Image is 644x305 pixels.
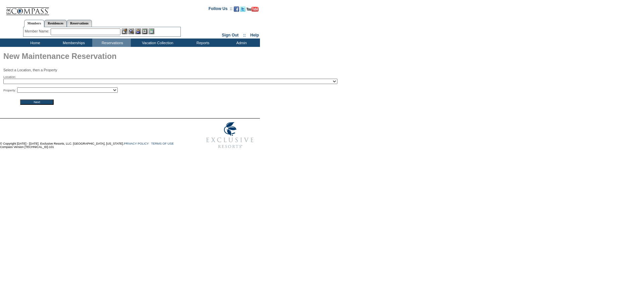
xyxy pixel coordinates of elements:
img: Exclusive Resorts [200,119,260,152]
a: Become our fan on Facebook [234,8,239,12]
img: Become our fan on Facebook [234,6,239,12]
td: Vacation Collection [131,39,183,47]
a: PRIVACY POLICY [124,142,149,145]
input: Next [20,99,54,105]
img: Reservations [142,28,148,34]
td: Reservations [92,39,131,47]
td: Admin [221,39,260,47]
span: Property: [3,88,16,92]
img: Impersonate [135,28,141,34]
h1: New Maintenance Reservation [3,50,260,64]
a: Members [24,20,45,27]
img: View [128,28,134,34]
a: TERMS OF USE [151,142,174,145]
a: Reservations [67,20,92,27]
a: Follow us on Twitter [240,8,246,12]
td: Memberships [54,39,92,47]
a: Help [250,33,259,37]
div: Member Name: [25,28,51,34]
img: b_edit.gif [122,28,127,34]
td: Reports [183,39,221,47]
img: Compass Home [6,2,49,15]
a: Subscribe to our YouTube Channel [247,8,259,12]
p: Select a Location, then a Property [3,68,260,72]
td: Follow Us :: [209,6,232,14]
img: Subscribe to our YouTube Channel [247,7,259,12]
a: Sign Out [222,33,238,37]
img: Follow us on Twitter [240,6,246,12]
a: Residences [44,20,67,27]
span: :: [243,33,246,37]
img: b_calculator.gif [149,28,154,34]
span: Location: [3,75,16,79]
td: Home [15,39,54,47]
